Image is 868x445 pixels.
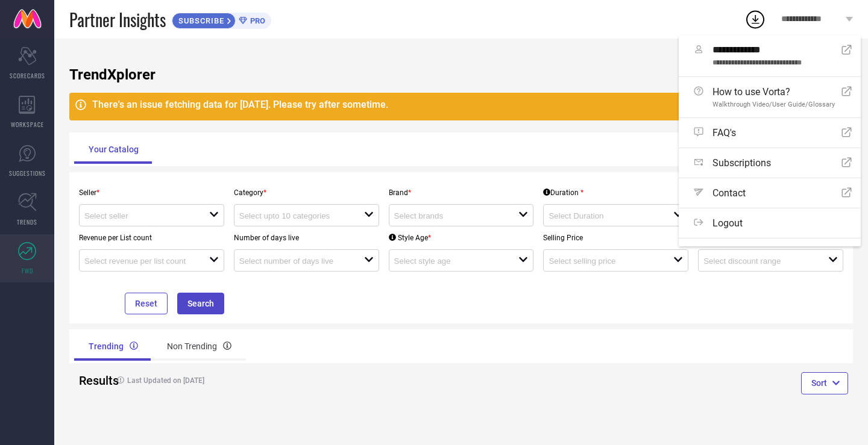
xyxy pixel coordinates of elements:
[172,10,271,29] a: SUBSCRIBEPRO
[712,86,835,98] span: How to use Vorta?
[549,257,661,266] input: Select selling price
[74,135,153,164] div: Your Catalog
[22,266,33,275] span: FWD
[679,118,861,148] a: FAQ's
[394,257,506,266] input: Select style age
[712,127,736,138] span: FAQ's
[153,332,246,361] div: Non Trending
[247,16,265,25] span: PRO
[84,211,197,220] input: Select seller
[712,217,743,229] span: Logout
[79,234,224,242] p: Revenue per List count
[744,8,766,30] div: Open download list
[79,373,101,388] h2: Results
[679,148,861,178] a: Subscriptions
[234,188,379,197] p: Category
[239,211,351,220] input: Select upto 10 categories
[389,234,431,242] div: Style Age
[703,257,816,266] input: Select discount range
[10,71,45,80] span: SCORECARDS
[394,211,506,220] input: Select brands
[549,211,661,220] input: Select Duration
[84,257,197,266] input: Select revenue per list count
[234,234,379,242] p: Number of days live
[389,188,534,197] p: Brand
[74,332,153,361] div: Trending
[11,120,44,129] span: WORKSPACE
[712,157,771,169] span: Subscriptions
[239,257,351,266] input: Select number of days live
[17,217,37,226] span: TRENDS
[125,293,168,314] button: Reset
[69,7,166,32] span: Partner Insights
[69,66,853,83] h1: TrendXplorer
[92,99,824,110] div: There's an issue fetching data for [DATE]. Please try after sometime.
[79,188,224,197] p: Seller
[172,16,227,25] span: SUBSCRIBE
[712,187,746,199] span: Contact
[9,169,46,178] span: SUGGESTIONS
[712,101,835,108] span: Walkthrough Video/User Guide/Glossary
[801,372,848,394] button: Sort
[679,178,861,208] a: Contact
[543,234,688,242] p: Selling Price
[679,77,861,117] a: How to use Vorta?Walkthrough Video/User Guide/Glossary
[111,376,420,385] h4: Last Updated on [DATE]
[543,188,583,197] div: Duration
[177,293,224,314] button: Search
